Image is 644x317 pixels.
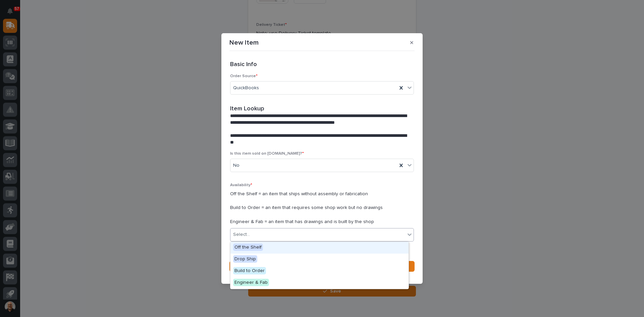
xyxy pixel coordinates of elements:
p: New Item [229,39,259,47]
span: No [233,162,239,169]
div: Drop Ship [230,254,409,265]
span: Build to Order [233,267,266,274]
div: Select... [233,231,250,238]
span: Is this item sold on [DOMAIN_NAME]? [230,152,304,156]
span: Off the Shelf [233,244,263,251]
h2: Basic Info [230,61,257,68]
div: Build to Order [230,265,409,277]
span: Engineer & Fab [233,279,269,286]
div: Off the Shelf [230,242,409,254]
div: Engineer & Fab [230,277,409,289]
span: Availability [230,183,252,187]
button: Save [229,261,415,272]
h2: Item Lookup [230,105,264,113]
p: Off the Shelf = an item that ships without assembly or fabrication Build to Order = an item that ... [230,191,414,225]
span: Order Source [230,74,258,78]
span: Drop Ship [233,255,257,263]
span: QuickBooks [233,85,259,92]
